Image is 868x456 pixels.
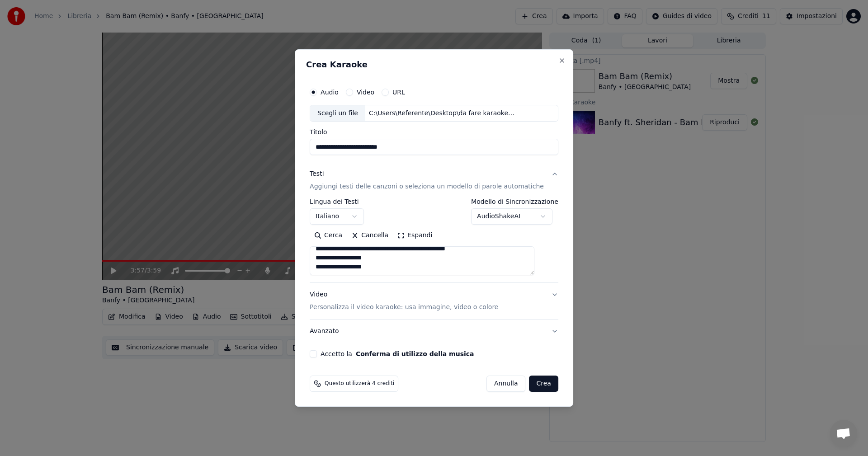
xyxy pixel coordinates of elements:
label: URL [392,89,405,95]
label: Accetto la [321,351,474,357]
label: Modello di Sincronizzazione [471,199,558,205]
div: Scegli un file [310,105,365,122]
button: TestiAggiungi testi delle canzoni o seleziona un modello di parole automatiche [310,163,558,199]
button: Avanzato [310,320,558,343]
div: Video [310,291,498,312]
label: Audio [321,89,339,95]
button: Annulla [486,376,526,392]
button: Crea [529,376,558,392]
button: VideoPersonalizza il video karaoke: usa immagine, video o colore [310,283,558,320]
label: Lingua dei Testi [310,199,364,205]
p: Personalizza il video karaoke: usa immagine, video o colore [310,303,498,312]
div: TestiAggiungi testi delle canzoni o seleziona un modello di parole automatiche [310,199,558,283]
button: Cerca [310,229,347,243]
span: Questo utilizzerà 4 crediti [325,380,394,387]
button: Cancella [347,229,393,243]
div: C:\Users\Referente\Desktop\da fare karaoke\Geolier - I P' ME, TU P' TE.mp3 [365,109,519,118]
button: Espandi [393,229,437,243]
h2: Crea Karaoke [306,61,562,69]
label: Video [357,89,374,95]
div: Testi [310,170,324,179]
p: Aggiungi testi delle canzoni o seleziona un modello di parole automatiche [310,183,544,192]
button: Accetto la [356,351,474,357]
label: Titolo [310,129,558,136]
